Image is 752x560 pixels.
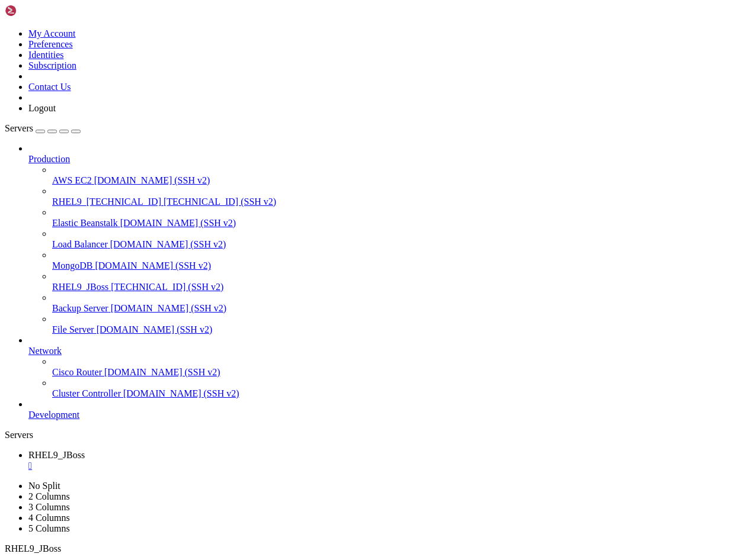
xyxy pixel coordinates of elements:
a: Preferences [28,39,73,49]
span: [DOMAIN_NAME] (SSH v2) [110,239,226,249]
li: Network [28,335,747,399]
a: Logout [28,103,56,113]
a: File Server [DOMAIN_NAME] (SSH v2) [52,324,747,335]
a: MongoDB [DOMAIN_NAME] (SSH v2) [52,260,747,271]
span: RHEL9_JBoss [28,450,85,460]
a: 5 Columns [28,523,70,533]
li: Load Balancer [DOMAIN_NAME] (SSH v2) [52,228,747,250]
li: File Server [DOMAIN_NAME] (SSH v2) [52,314,747,335]
span: Elastic Beanstalk [52,218,118,228]
li: MongoDB [DOMAIN_NAME] (SSH v2) [52,250,747,271]
x-row: [ec2-user@ip-172-31-45-144 ~]$ [5,125,598,136]
x-row: [root@ip-172-31-45-144 ~]# exit [5,236,598,246]
x-row: [root@ip-172-31-45-144 ec2-user]# sudo su - [5,216,598,226]
li: Production [28,143,747,335]
li: Cisco Router [DOMAIN_NAME] (SSH v2) [52,356,747,378]
x-row: # rhc connect --activation-key <key> --organization <org> [5,35,598,45]
a: My Account [28,28,76,38]
a: Network [28,346,747,356]
span: Backup Server [52,303,108,313]
x-row: [ec2-user@ip-172-31-45-144 ~]$ [5,276,598,287]
x-row: [ec2-user@ip-172-31-45-144 ~]$ [5,136,598,146]
a: Cluster Controller [DOMAIN_NAME] (SSH v2) [52,388,747,399]
x-row: [ec2-user@ip-172-31-45-144 ~]$ whoami [5,176,598,186]
x-row: [root@ip-172-31-45-144 ec2-user]# exit [5,256,598,266]
a: Production [28,154,747,165]
a: AWS EC2 [DOMAIN_NAME] (SSH v2) [52,175,747,186]
a: Subscription [28,60,76,70]
span: MongoDB [52,260,92,271]
x-row: Last login: [DATE] from [TECHNICAL_ID] [5,115,598,125]
a: RHEL9_[TECHNICAL_ID] [TECHNICAL_ID] (SSH v2) [52,197,747,207]
span: [DOMAIN_NAME] (SSH v2) [123,388,239,398]
span: AWS EC2 [52,175,92,185]
x-row: management capabilities on your system. [5,65,598,75]
x-row: using rhc at [URL][DOMAIN_NAME] [5,105,598,115]
span: [DOMAIN_NAME] (SSH v2) [95,260,211,271]
x-row: Register this system with Red Hat Insights: rhc connect [5,5,598,15]
x-row: exit [5,266,598,276]
span: RHEL9_JBoss [5,543,61,553]
span: Cisco Router [52,367,102,377]
x-row: You can learn more about how to register your system [5,95,598,105]
a: Elastic Beanstalk [DOMAIN_NAME] (SSH v2) [52,218,747,228]
div: (31, 27) [159,276,164,287]
span: [DOMAIN_NAME] (SSH v2) [104,367,220,377]
x-row: Last login: [DATE] on pts/1 [5,226,598,236]
x-row: ec2-user [5,186,598,196]
li: RHEL9_JBoss [TECHNICAL_ID] (SSH v2) [52,271,747,292]
a: 4 Columns [28,513,70,523]
x-row: View your connected systems at [URL][DOMAIN_NAME] [5,75,598,85]
span: RHEL9_JBoss [52,282,108,292]
li: AWS EC2 [DOMAIN_NAME] (SSH v2) [52,165,747,186]
x-row: The rhc client and Red Hat Insights will enable analytics and additional [5,55,598,65]
a:  [28,461,747,471]
span: [TECHNICAL_ID] (SSH v2) [111,282,223,292]
img: Shellngn [5,5,73,17]
span: Development [28,410,79,420]
a: RHEL9_JBoss [28,450,747,471]
a: Load Balancer [DOMAIN_NAME] (SSH v2) [52,239,747,250]
div: Servers [5,430,747,440]
a: Cisco Router [DOMAIN_NAME] (SSH v2) [52,367,747,378]
li: RHEL9_[TECHNICAL_ID] [TECHNICAL_ID] (SSH v2) [52,186,747,207]
x-row: [ec2-user@ip-172-31-45-144 ~]$ [5,196,598,206]
x-row: logout [5,246,598,256]
span: [TECHNICAL_ID] (SSH v2) [164,197,276,207]
a: Development [28,410,747,420]
a: Identities [28,50,64,60]
a: Contact Us [28,82,71,92]
a: 2 Columns [28,491,70,501]
span: Cluster Controller [52,388,121,398]
span: Load Balancer [52,239,108,249]
a: 3 Columns [28,502,70,512]
li: Cluster Controller [DOMAIN_NAME] (SSH v2) [52,378,747,399]
li: Backup Server [DOMAIN_NAME] (SSH v2) [52,292,747,314]
span: [DOMAIN_NAME] (SSH v2) [94,175,210,185]
a: RHEL9_JBoss [TECHNICAL_ID] (SSH v2) [52,282,747,292]
a: No Split [28,481,60,491]
x-row: 1458 [5,166,598,176]
span: [DOMAIN_NAME] (SSH v2) [120,218,236,228]
span: RHEL9_[TECHNICAL_ID] [52,197,161,207]
span: [DOMAIN_NAME] (SSH v2) [111,303,227,313]
a: Servers [5,123,81,133]
span: File Server [52,324,94,334]
span: Network [28,346,62,356]
li: Development [28,399,747,420]
span: Production [28,154,70,164]
span: [DOMAIN_NAME] (SSH v2) [97,324,213,334]
x-row: [ec2-user@ip-172-31-45-144 ~]$ compgen -c | wc -l [5,146,598,156]
a: Backup Server [DOMAIN_NAME] (SSH v2) [52,303,747,314]
x-row: [ec2-user@ip-172-31-45-144 ~]$ sudo su [5,206,598,216]
li: Elastic Beanstalk [DOMAIN_NAME] (SSH v2) [52,207,747,228]
span: Servers [5,123,33,133]
x-row: Example: [5,25,598,35]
